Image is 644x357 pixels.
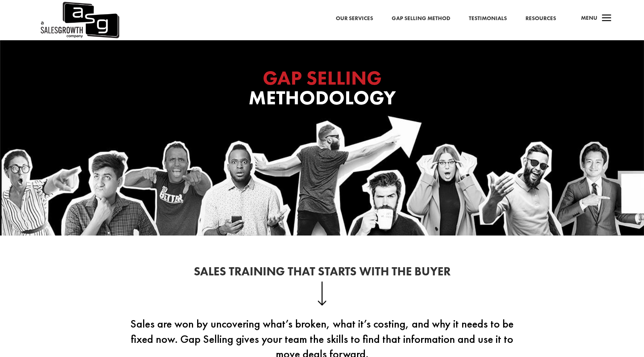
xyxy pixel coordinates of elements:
[336,14,373,23] a: Our Services
[392,14,450,23] a: Gap Selling Method
[525,14,556,23] a: Resources
[469,14,507,23] a: Testimonials
[263,65,382,91] span: GAP SELLING
[599,11,614,26] span: a
[121,266,523,281] h2: Sales Training That Starts With the Buyer
[581,14,597,22] span: Menu
[173,68,471,111] h1: Methodology
[318,281,327,305] img: down-arrow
